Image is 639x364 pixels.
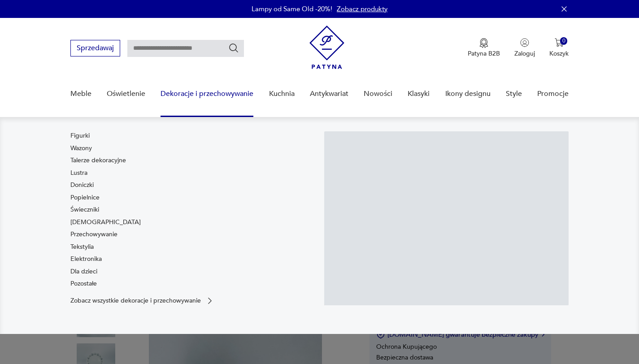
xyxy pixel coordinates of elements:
a: Meble [70,77,91,111]
p: Patyna B2B [468,49,500,58]
a: Pozostałe [70,279,97,288]
a: Tekstylia [70,243,94,251]
a: Klasyki [408,77,430,111]
a: Oświetlenie [107,77,145,111]
a: Dekoracje i przechowywanie [161,77,253,111]
a: Antykwariat [310,77,348,111]
a: Zobacz wszystkie dekoracje i przechowywanie [70,296,214,305]
a: Lustra [70,169,87,178]
img: Patyna - sklep z meblami i dekoracjami vintage [309,26,344,69]
a: Doniczki [70,181,94,190]
a: Style [506,77,522,111]
button: Szukaj [228,43,239,53]
p: Zobacz wszystkie dekoracje i przechowywanie [70,298,201,303]
div: 0 [560,37,568,45]
p: Lampy od Same Old -20%! [252,4,332,13]
button: 0Koszyk [549,38,569,58]
a: Ikony designu [445,77,491,111]
a: Kuchnia [269,77,295,111]
a: Nowości [364,77,392,111]
a: Ikona medaluPatyna B2B [468,38,500,58]
button: Sprzedawaj [70,40,120,56]
a: Popielnice [70,193,100,202]
p: Zaloguj [514,49,535,58]
a: Elektronika [70,255,102,264]
p: Koszyk [549,49,569,58]
a: Przechowywanie [70,230,117,239]
img: Ikona koszyka [555,38,564,47]
img: Ikonka użytkownika [520,38,529,47]
a: Promocje [537,77,569,111]
a: [DEMOGRAPHIC_DATA] [70,218,141,227]
a: Talerze dekoracyjne [70,156,126,165]
button: Patyna B2B [468,38,500,58]
button: Zaloguj [514,38,535,58]
a: Figurki [70,131,90,140]
a: Sprzedawaj [70,46,120,52]
a: Świeczniki [70,205,99,214]
a: Dla dzieci [70,267,97,276]
a: Wazony [70,144,92,153]
a: Zobacz produkty [337,4,387,13]
img: Ikona medalu [479,38,488,48]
